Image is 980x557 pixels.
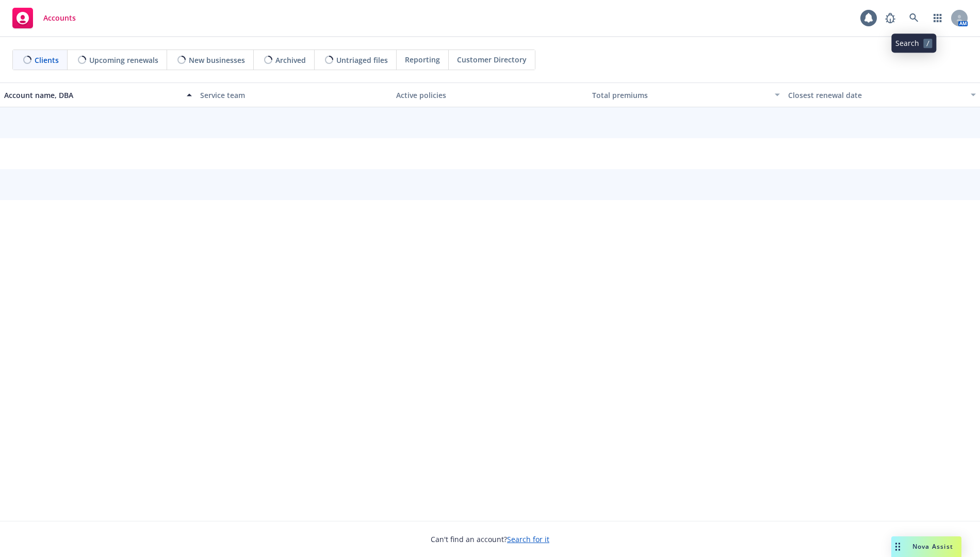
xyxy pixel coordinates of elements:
[457,54,527,65] span: Customer Directory
[507,534,549,544] a: Search for it
[927,8,948,28] a: Switch app
[788,90,965,101] div: Closest renewal date
[904,8,924,28] a: Search
[89,55,158,65] span: Upcoming renewals
[200,90,388,101] div: Service team
[336,55,388,65] span: Untriaged files
[43,14,76,22] span: Accounts
[392,83,588,107] button: Active policies
[588,83,784,107] button: Total premiums
[189,55,245,65] span: New businesses
[4,90,181,101] div: Account name, DBA
[196,83,392,107] button: Service team
[912,542,953,551] span: Nova Assist
[891,536,904,557] div: Drag to move
[431,534,549,545] span: Can't find an account?
[405,54,440,65] span: Reporting
[8,4,80,32] a: Accounts
[592,90,769,101] div: Total premiums
[880,8,901,28] a: Report a Bug
[35,55,59,65] span: Clients
[275,55,306,65] span: Archived
[891,536,961,557] button: Nova Assist
[396,90,584,101] div: Active policies
[784,83,980,107] button: Closest renewal date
